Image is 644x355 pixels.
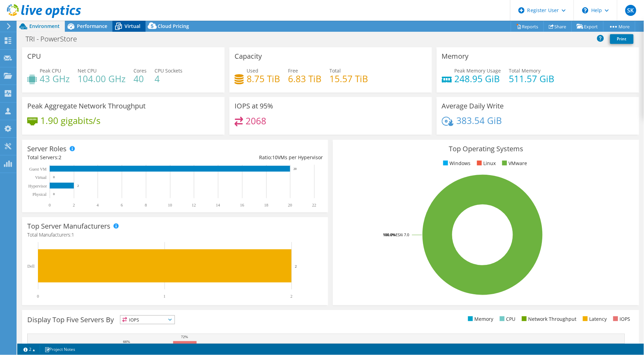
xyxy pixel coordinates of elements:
[27,231,323,239] h4: Total Manufacturers:
[40,345,80,354] a: Project Notes
[27,52,41,60] h3: CPU
[40,67,61,74] span: Peak CPU
[247,75,280,83] h4: 8.75 TiB
[22,35,88,43] h1: TRI - PowerStore
[123,339,130,344] text: 66%
[37,294,39,299] text: 0
[455,67,501,74] span: Peak Memory Usage
[442,160,471,167] li: Windows
[19,345,40,354] a: 2
[158,23,189,29] span: Cloud Pricing
[77,184,79,188] text: 2
[73,203,75,208] text: 2
[290,294,293,299] text: 2
[71,231,74,238] span: 1
[520,315,577,323] li: Network Throughput
[572,21,604,32] a: Export
[133,75,147,83] h4: 40
[288,75,321,83] h4: 6.83 TiB
[181,335,188,339] text: 72%
[29,167,47,172] text: Guest VM
[610,34,634,44] a: Print
[498,315,516,323] li: CPU
[329,67,341,74] span: Total
[29,23,60,29] span: Environment
[294,167,297,171] text: 20
[612,315,631,323] li: IOPS
[288,203,292,208] text: 20
[121,203,123,208] text: 6
[155,67,182,74] span: CPU Sockets
[28,184,47,189] text: Hypervisor
[120,316,175,324] span: IOPS
[40,117,100,124] h4: 1.90 gigabits/s
[582,7,588,13] svg: \n
[338,145,634,153] h3: Top Operating Systems
[27,154,175,161] div: Total Servers:
[288,67,298,74] span: Free
[442,102,504,110] h3: Average Daily Write
[78,67,97,74] span: Net CPU
[312,203,316,208] text: 22
[509,75,555,83] h4: 511.57 GiB
[175,154,323,161] div: Ratio: VMs per Hypervisor
[272,154,278,161] span: 10
[603,21,635,32] a: More
[125,23,140,29] span: Virtual
[40,75,70,83] h4: 43 GHz
[511,21,544,32] a: Reports
[164,294,166,299] text: 1
[78,75,126,83] h4: 104.00 GHz
[235,52,262,60] h3: Capacity
[216,203,220,208] text: 14
[509,67,541,74] span: Total Memory
[168,203,172,208] text: 10
[456,117,502,124] h4: 383.54 GiB
[501,160,527,167] li: VMware
[235,102,273,110] h3: IOPS at 95%
[155,75,182,83] h4: 4
[246,117,267,125] h4: 2068
[35,175,47,180] text: Virtual
[264,203,268,208] text: 18
[27,145,67,153] h3: Server Roles
[53,192,55,196] text: 0
[133,67,147,74] span: Cores
[59,154,61,161] span: 2
[32,192,47,197] text: Physical
[466,315,494,323] li: Memory
[455,75,501,83] h4: 248.95 GiB
[247,67,258,74] span: Used
[295,264,297,268] text: 2
[77,23,107,29] span: Performance
[53,175,55,179] text: 0
[49,203,51,208] text: 0
[27,264,34,269] text: Dell
[544,21,572,32] a: Share
[475,160,496,167] li: Linux
[97,203,99,208] text: 4
[442,52,469,60] h3: Memory
[329,75,368,83] h4: 15.57 TiB
[383,232,396,237] tspan: 100.0%
[396,232,409,237] tspan: ESXi 7.0
[192,203,196,208] text: 12
[27,102,146,110] h3: Peak Aggregate Network Throughput
[625,5,636,16] span: SK
[581,315,607,323] li: Latency
[240,203,244,208] text: 16
[145,203,147,208] text: 8
[27,222,110,230] h3: Top Server Manufacturers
